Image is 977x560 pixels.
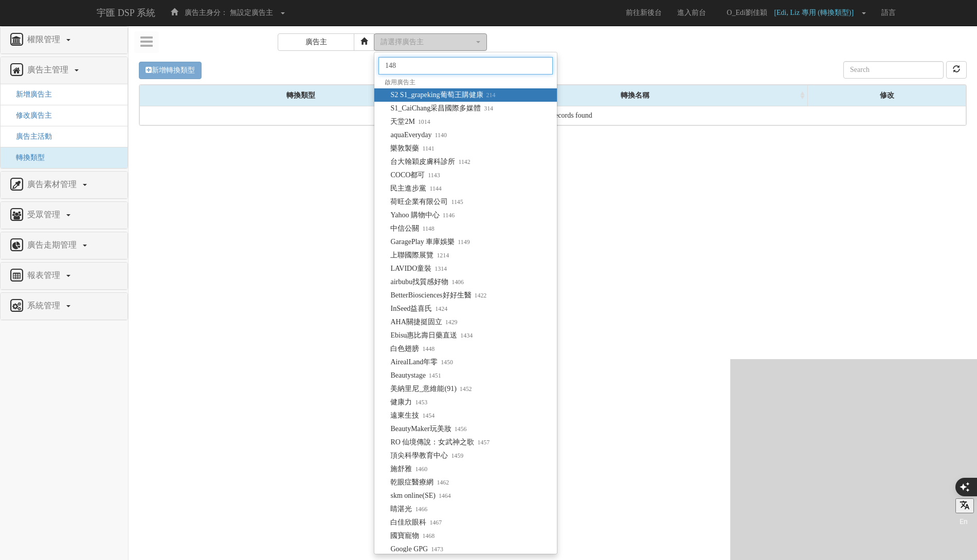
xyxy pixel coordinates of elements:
[8,237,120,254] a: 廣告走期管理
[390,210,455,220] span: Yahoo 購物中心
[390,451,463,461] span: 頂尖科學教育中心
[8,298,120,314] a: 系統管理
[419,412,435,419] small: 1454
[481,105,493,112] small: 314
[374,33,487,51] button: 請選擇廣告主
[390,223,434,234] span: 中信公關
[390,464,427,474] span: 施舒雅
[25,210,65,219] span: 受眾管理
[472,292,487,299] small: 1422
[25,65,74,74] span: 廣告主管理
[432,132,447,139] small: 1140
[8,111,52,119] a: 修改廣告主
[8,154,45,161] a: 轉換類型
[412,465,427,473] small: 1460
[390,317,457,327] span: AHA關捷挺固立
[8,133,52,140] a: 廣告主活動
[8,62,120,79] a: 廣告主管理
[426,185,441,192] small: 1144
[390,477,449,488] span: 乾眼症醫療網
[390,330,473,341] span: Ebisu惠比壽日藥直送
[385,79,415,86] span: 啟用廣告主
[390,517,442,528] span: 白佳欣眼科
[474,85,808,106] div: 轉換名稱
[438,359,453,366] small: 1450
[457,385,472,393] small: 1452
[442,319,458,326] small: 1429
[390,143,434,154] span: 樂敦製藥
[390,277,463,287] span: airbubu找質感好物
[390,357,453,367] span: AirealLand年零
[25,301,65,310] span: 系統管理
[8,207,120,223] a: 受眾管理
[390,531,435,541] span: 國寶寵物
[419,225,434,232] small: 1148
[419,145,434,152] small: 1141
[448,278,464,286] small: 1406
[390,183,441,194] span: 民主進步黨
[8,268,120,284] a: 報表管理
[8,90,52,98] a: 新增廣告主
[25,180,82,189] span: 廣告素材管理
[390,130,446,140] span: aquaEveryday
[390,264,447,274] span: LAVIDO童裝
[390,90,495,100] span: S2 S1_grapeking葡萄王購健康
[412,506,427,513] small: 1466
[455,158,470,165] small: 1142
[378,57,553,74] input: Search
[390,424,466,434] span: BeautyMaker玩美妝
[390,237,469,247] span: GaragePlay 車庫娛樂
[381,37,474,47] div: 請選擇廣告主
[390,117,430,127] span: 天堂2M
[390,504,427,514] span: 睛湛光
[390,370,441,381] span: Beautystage
[425,172,440,179] small: 1143
[390,491,450,501] span: skm online(SE)
[426,519,442,526] small: 1467
[8,177,120,193] a: 廣告素材管理
[230,9,273,16] span: 無設定廣告主
[390,197,463,207] span: 荷旺企業有限公司
[390,304,447,314] span: InSeed益喜氏
[808,85,966,106] div: 修改
[448,452,463,459] small: 1459
[140,85,474,106] div: 轉換類型
[436,492,451,499] small: 1464
[415,118,430,125] small: 1014
[390,170,440,180] span: COCO都可
[390,437,490,447] span: RO 仙境傳說：女武神之歌
[390,344,435,354] span: 白色翅膀
[483,91,496,99] small: 214
[390,157,470,167] span: 台大翰穎皮膚科診所
[139,62,202,79] a: 新增轉換類型
[474,439,490,446] small: 1457
[428,546,443,553] small: 1473
[390,410,435,421] span: 遠東生技
[390,290,486,301] span: BetterBiosciences好好生醫
[390,384,472,394] span: 美納里尼_意維能(91)
[25,271,65,279] span: 報表管理
[419,532,435,539] small: 1468
[455,238,469,246] small: 1149
[412,399,427,406] small: 1453
[433,252,449,259] small: 1214
[419,345,435,352] small: 1448
[451,425,467,433] small: 1456
[431,265,447,272] small: 1314
[8,32,120,48] a: 權限管理
[721,9,772,16] span: O_Edi劉佳穎
[432,305,447,312] small: 1424
[457,332,473,339] small: 1434
[140,106,966,125] td: No matching records found
[448,198,463,206] small: 1145
[774,9,859,16] span: [Edi, Liz 專用 (轉換類型)]
[390,397,427,407] span: 健康力
[25,240,82,249] span: 廣告走期管理
[946,61,967,79] button: refresh
[390,250,449,260] span: 上聯國際展覽
[390,544,443,554] span: Google GPG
